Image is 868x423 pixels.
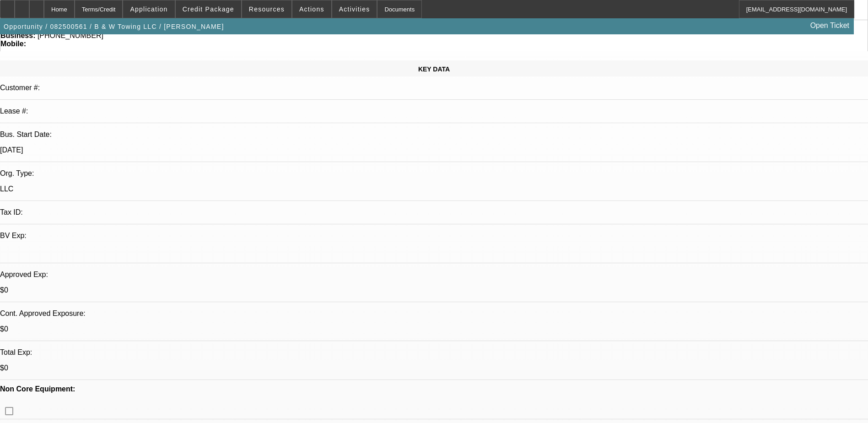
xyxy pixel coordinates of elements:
[123,0,174,18] button: Application
[4,23,224,30] span: Opportunity / 082500561 / B & W Towing LLC / [PERSON_NAME]
[299,5,324,13] span: Actions
[332,0,377,18] button: Activities
[292,0,331,18] button: Actions
[807,18,853,33] a: Open Ticket
[183,5,234,13] span: Credit Package
[242,0,291,18] button: Resources
[249,5,285,13] span: Resources
[339,5,370,13] span: Activities
[176,0,241,18] button: Credit Package
[0,40,26,48] strong: Mobile:
[418,65,450,73] span: KEY DATA
[130,5,167,13] span: Application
